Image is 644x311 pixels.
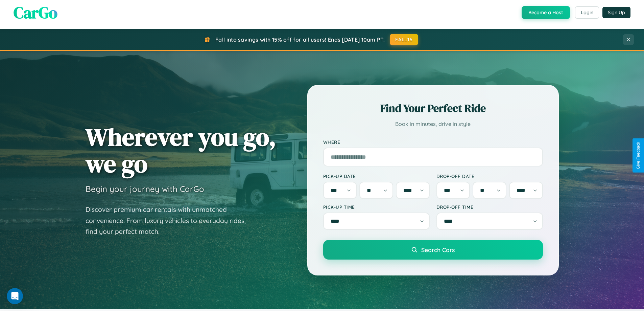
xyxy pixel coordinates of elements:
button: Become a Host [522,6,570,19]
label: Pick-up Date [323,173,430,179]
h1: Wherever you go, we go [86,124,276,177]
h2: Find Your Perfect Ride [323,101,543,116]
button: Search Cars [323,240,543,260]
h3: Begin your journey with CarGo [86,184,204,194]
button: Sign Up [602,7,630,18]
p: Book in minutes, drive in style [323,119,543,129]
span: CarGo [14,1,57,24]
label: Drop-off Date [436,173,543,179]
span: Fall into savings with 15% off for all users! Ends [DATE] 10am PT. [215,36,385,43]
label: Pick-up Time [323,204,430,210]
div: Give Feedback [636,142,641,169]
label: Drop-off Time [436,204,543,210]
label: Where [323,139,543,145]
span: Search Cars [421,246,455,253]
button: FALL15 [390,34,418,45]
iframe: Intercom live chat [7,288,23,304]
p: Discover premium car rentals with unmatched convenience. From luxury vehicles to everyday rides, ... [86,204,255,237]
button: Login [575,6,599,19]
